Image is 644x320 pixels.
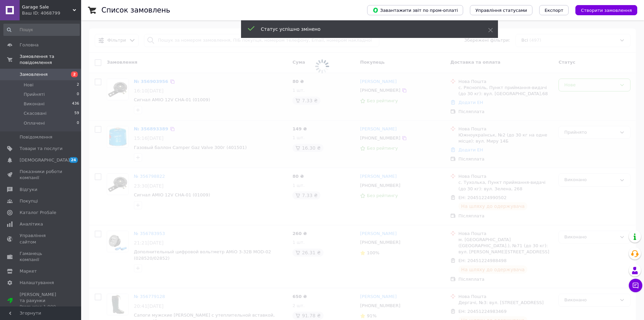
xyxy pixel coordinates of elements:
[20,42,39,48] span: Головна
[581,8,632,13] span: Створити замовлення
[20,71,48,78] span: Замовлення
[22,4,73,10] span: Garage Sale
[20,134,52,140] span: Повідомлення
[74,110,79,116] span: 59
[101,6,170,14] h1: Список замовлень
[20,251,63,263] span: Гаманець компанії
[20,187,37,193] span: Відгуки
[20,233,63,245] span: Управління сайтом
[629,279,642,292] button: Чат з покупцем
[71,71,78,77] span: 2
[20,210,56,216] span: Каталог ProSale
[69,157,78,163] span: 24
[569,7,637,13] a: Створити замовлення
[20,268,37,274] span: Маркет
[24,82,33,88] span: Нові
[24,101,45,107] span: Виконані
[20,304,63,310] div: Prom мікс 1 000
[72,101,79,107] span: 436
[475,8,527,13] span: Управління статусами
[373,7,458,13] span: Завантажити звіт по пром-оплаті
[3,24,80,36] input: Пошук
[20,146,63,152] span: Товари та послуги
[20,292,63,310] span: [PERSON_NAME] та рахунки
[367,5,463,15] button: Завантажити звіт по пром-оплаті
[20,169,63,181] span: Показники роботи компанії
[77,91,79,98] span: 0
[545,8,564,13] span: Експорт
[470,5,532,15] button: Управління статусами
[20,280,54,286] span: Налаштування
[77,120,79,126] span: 0
[24,91,45,98] span: Прийняті
[261,26,471,33] div: Статус успішно змінено
[20,54,81,66] span: Замовлення та повідомлення
[575,5,637,15] button: Створити замовлення
[20,157,70,163] span: [DEMOGRAPHIC_DATA]
[77,82,79,88] span: 2
[22,10,81,16] div: Ваш ID: 4068799
[24,120,45,126] span: Оплачені
[20,221,43,227] span: Аналітика
[24,110,47,116] span: Скасовані
[539,5,569,15] button: Експорт
[20,198,38,204] span: Покупці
